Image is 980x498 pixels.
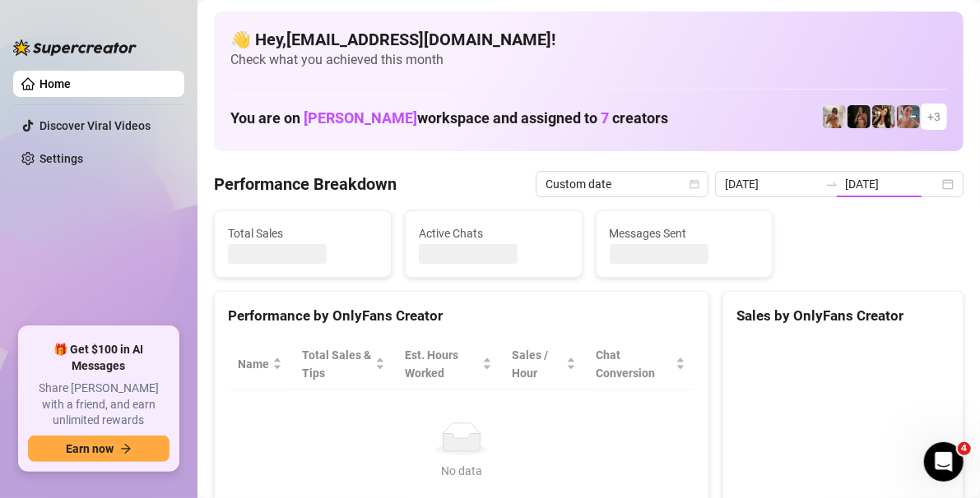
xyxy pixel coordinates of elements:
span: Name [238,355,269,373]
img: AD [872,105,895,128]
span: Total Sales [228,224,378,242]
span: 7 [601,109,609,127]
span: Messages Sent [610,224,759,242]
span: 🎁 Get $100 in AI Messages [28,342,170,374]
th: Chat Conversion [586,339,695,390]
span: swap-right [825,178,838,191]
a: Home [39,77,71,90]
span: 4 [958,442,971,455]
img: D [848,105,871,128]
span: Sales / Hour [512,346,563,382]
div: No data [244,462,679,480]
img: logo-BBDzfeDw.svg [13,39,137,56]
img: Green [823,105,846,128]
span: calendar [690,179,699,189]
span: Check what you achieved this month [230,51,947,69]
a: Discover Viral Videos [39,119,151,132]
h4: 👋 Hey, [EMAIL_ADDRESS][DOMAIN_NAME] ! [230,28,947,51]
img: YL [897,105,920,128]
span: Chat Conversion [596,346,672,382]
h1: You are on workspace and assigned to creators [230,109,668,127]
button: Earn nowarrow-right [28,436,170,462]
a: Settings [39,152,83,165]
span: arrow-right [120,443,132,454]
span: Share [PERSON_NAME] with a friend, and earn unlimited rewards [28,380,170,429]
h4: Performance Breakdown [214,173,397,196]
span: to [825,178,838,191]
div: Sales by OnlyFans Creator [736,305,950,327]
span: Custom date [546,172,699,196]
span: Total Sales & Tips [302,346,372,382]
span: Active Chats [419,224,569,242]
span: [PERSON_NAME] [304,109,417,127]
iframe: Intercom live chat [924,442,964,482]
div: Performance by OnlyFans Creator [228,305,695,327]
input: Start date [725,175,819,193]
th: Sales / Hour [502,339,586,390]
span: + 3 [927,108,941,126]
span: Earn now [66,442,114,455]
input: End date [845,175,939,193]
th: Total Sales & Tips [292,339,395,390]
th: Name [228,339,292,390]
div: Est. Hours Worked [405,346,479,382]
